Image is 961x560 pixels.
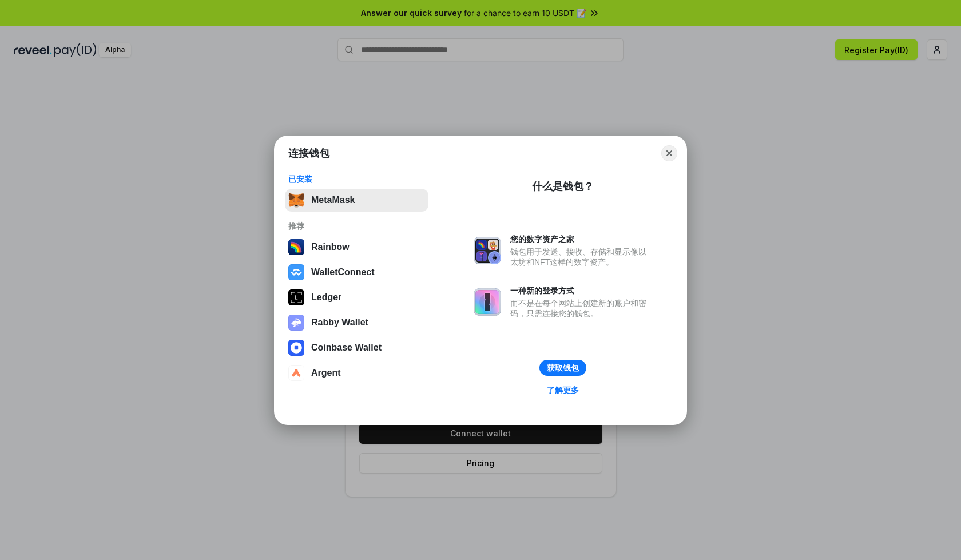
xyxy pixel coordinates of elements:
[532,180,594,193] div: 什么是钱包？
[288,264,304,280] img: svg+xml,%3Csvg%20width%3D%2228%22%20height%3D%2228%22%20viewBox%3D%220%200%2028%2028%22%20fill%3D...
[661,145,677,161] button: Close
[547,363,579,373] div: 获取钱包
[288,315,304,331] img: svg+xml,%3Csvg%20xmlns%3D%22http%3A%2F%2Fwww.w3.org%2F2000%2Fsvg%22%20fill%3D%22none%22%20viewBox...
[288,146,329,160] h1: 连接钱包
[510,298,652,319] div: 而不是在每个网站上创建新的账户和密码，只需连接您的钱包。
[288,289,304,305] img: svg+xml,%3Csvg%20xmlns%3D%22http%3A%2F%2Fwww.w3.org%2F2000%2Fsvg%22%20width%3D%2228%22%20height%3...
[311,368,341,378] div: Argent
[285,362,428,384] button: Argent
[311,343,382,353] div: Coinbase Wallet
[311,195,355,205] div: MetaMask
[285,189,428,212] button: MetaMask
[285,311,428,334] button: Rabby Wallet
[285,336,428,359] button: Coinbase Wallet
[288,192,304,208] img: svg+xml,%3Csvg%20fill%3D%22none%22%20height%3D%2233%22%20viewBox%3D%220%200%2035%2033%22%20width%...
[311,242,350,252] div: Rainbow
[474,288,501,316] img: svg+xml,%3Csvg%20xmlns%3D%22http%3A%2F%2Fwww.w3.org%2F2000%2Fsvg%22%20fill%3D%22none%22%20viewBox...
[510,285,652,296] div: 一种新的登录方式
[288,221,425,231] div: 推荐
[547,385,579,395] div: 了解更多
[285,236,428,259] button: Rainbow
[288,340,304,356] img: svg+xml,%3Csvg%20width%3D%2228%22%20height%3D%2228%22%20viewBox%3D%220%200%2028%2028%22%20fill%3D...
[510,247,652,267] div: 钱包用于发送、接收、存储和显示像以太坊和NFT这样的数字资产。
[311,267,375,277] div: WalletConnect
[540,383,586,398] a: 了解更多
[474,237,501,264] img: svg+xml,%3Csvg%20xmlns%3D%22http%3A%2F%2Fwww.w3.org%2F2000%2Fsvg%22%20fill%3D%22none%22%20viewBox...
[288,365,304,381] img: svg+xml,%3Csvg%20width%3D%2228%22%20height%3D%2228%22%20viewBox%3D%220%200%2028%2028%22%20fill%3D...
[539,360,586,376] button: 获取钱包
[285,261,428,284] button: WalletConnect
[510,234,652,244] div: 您的数字资产之家
[311,292,341,303] div: Ledger
[288,239,304,255] img: svg+xml,%3Csvg%20width%3D%22120%22%20height%3D%22120%22%20viewBox%3D%220%200%20120%20120%22%20fil...
[311,317,368,328] div: Rabby Wallet
[288,174,425,184] div: 已安装
[285,286,428,309] button: Ledger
